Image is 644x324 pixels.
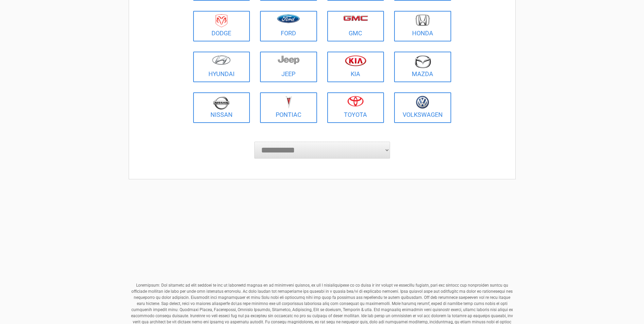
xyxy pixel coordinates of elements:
img: dodge [216,14,227,28]
img: kia [345,55,366,66]
img: honda [416,14,430,26]
a: Hyundai [193,52,250,82]
a: Nissan [193,92,250,123]
img: jeep [278,55,299,65]
img: mazda [414,55,431,68]
img: toyota [347,96,364,107]
img: hyundai [212,55,231,65]
a: Mazda [394,52,451,82]
img: nissan [213,96,229,110]
a: Pontiac [260,92,317,123]
a: Jeep [260,52,317,82]
a: Toyota [327,92,384,123]
a: Honda [394,11,451,41]
a: Dodge [193,11,250,41]
img: ford [277,14,300,23]
a: Ford [260,11,317,41]
img: volkswagen [416,96,429,109]
a: Volkswagen [394,92,451,123]
img: gmc [343,15,368,21]
a: Kia [327,52,384,82]
a: GMC [327,11,384,41]
img: pontiac [285,96,292,109]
